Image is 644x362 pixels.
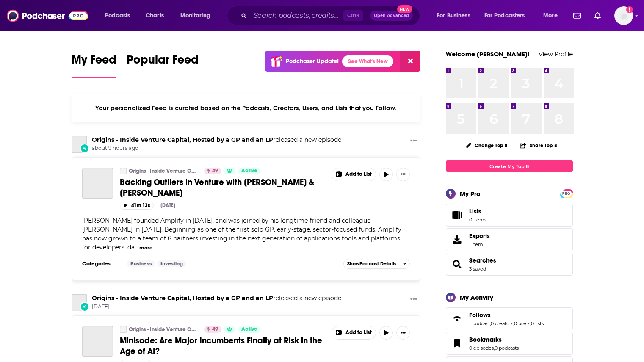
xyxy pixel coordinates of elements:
[332,168,376,181] button: Show More Button
[212,325,218,334] span: 49
[92,294,341,302] h3: released a new episode
[212,167,218,175] span: 49
[407,136,420,146] button: Show More Button
[238,168,261,174] a: Active
[204,326,221,333] a: 49
[82,260,120,267] h3: Categories
[127,53,199,78] a: Popular Feed
[160,202,175,208] div: [DATE]
[92,136,341,144] h3: released a new episode
[127,53,199,72] span: Popular Feed
[469,241,490,247] span: 1 item
[446,204,573,227] a: Lists
[7,8,88,24] img: Podchaser - Follow, Share and Rate Podcasts
[238,326,261,333] a: Active
[241,325,257,334] span: Active
[495,345,519,351] a: 0 podcasts
[570,8,584,23] a: Show notifications dropdown
[92,294,273,302] a: Origins - Inside Venture Capital, Hosted by a GP and an LP
[146,10,164,22] span: Charts
[469,321,490,326] a: 1 podcast
[92,136,273,144] a: Origins - Inside Venture Capital, Hosted by a GP and an LP
[561,190,572,196] a: PRO
[449,313,466,325] a: Follows
[543,10,558,22] span: More
[530,321,531,326] span: ,
[469,207,481,215] span: Lists
[140,9,169,22] a: Charts
[120,326,127,333] a: Origins - Inside Venture Capital, Hosted by a GP and an LP
[120,177,326,198] a: Backing Outliers in Venture with [PERSON_NAME] & [PERSON_NAME]
[469,311,544,319] a: Follows
[343,259,410,269] button: ShowPodcast Details
[129,326,199,333] a: Origins - Inside Venture Capital, Hosted by a GP and an LP
[343,10,363,21] span: Ctrl K
[614,6,633,25] button: Show profile menu
[82,168,113,199] a: Backing Outliers in Venture with Sunil Dhaliwal & Mike Dauber
[407,294,420,305] button: Show More Button
[204,168,221,174] a: 49
[370,11,413,21] button: Open AdvancedNew
[469,257,496,264] a: Searches
[92,303,341,310] span: [DATE]
[537,9,568,22] button: open menu
[437,10,470,22] span: For Business
[626,6,633,13] svg: Add a profile image
[342,55,393,67] a: See What's New
[127,260,155,267] a: Business
[446,332,573,355] span: Bookmarks
[82,217,401,251] span: [PERSON_NAME] founded Amplify in [DATE], and was joined by his longtime friend and colleague [PER...
[139,244,152,251] button: more
[396,326,410,340] button: Show More Button
[520,137,558,154] button: Share Top 8
[449,209,466,221] span: Lists
[92,145,341,152] span: about 9 hours ago
[446,253,573,276] span: Searches
[120,202,154,210] button: 41m 13s
[105,10,130,22] span: Podcasts
[469,217,486,223] span: 0 items
[120,177,314,198] span: Backing Outliers in Venture with [PERSON_NAME] & [PERSON_NAME]
[80,302,89,311] div: New Episode
[235,6,428,25] div: Search podcasts, credits, & more...
[449,234,466,246] span: Exports
[446,307,573,330] span: Follows
[431,9,481,22] button: open menu
[72,53,116,72] span: My Feed
[460,190,481,198] div: My Pro
[135,243,138,251] span: ...
[72,136,87,153] a: Origins - Inside Venture Capital, Hosted by a GP and an LP
[469,207,486,215] span: Lists
[286,58,339,65] p: Podchaser Update!
[80,144,89,153] div: New Episode
[120,168,127,174] a: Origins - Inside Venture Capital, Hosted by a GP and an LP
[469,266,486,272] a: 3 saved
[446,228,573,251] a: Exports
[614,6,633,25] span: Logged in as cmand-s
[591,8,604,23] a: Show notifications dropdown
[614,6,633,25] img: User Profile
[345,329,372,336] span: Add to List
[99,9,141,22] button: open menu
[250,9,343,22] input: Search podcasts, credits, & more...
[180,10,210,22] span: Monitoring
[396,168,410,181] button: Show More Button
[531,321,544,326] a: 0 lists
[241,167,257,175] span: Active
[72,53,116,78] a: My Feed
[446,160,573,172] a: Create My Top 8
[449,337,466,349] a: Bookmarks
[494,345,495,351] span: ,
[129,168,199,174] a: Origins - Inside Venture Capital, Hosted by a GP and an LP
[490,321,491,326] span: ,
[174,9,221,22] button: open menu
[374,14,409,18] span: Open Advanced
[561,191,572,197] span: PRO
[513,321,514,326] span: ,
[514,321,530,326] a: 0 users
[332,326,376,339] button: Show More Button
[469,232,490,240] span: Exports
[446,50,530,58] a: Welcome [PERSON_NAME]!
